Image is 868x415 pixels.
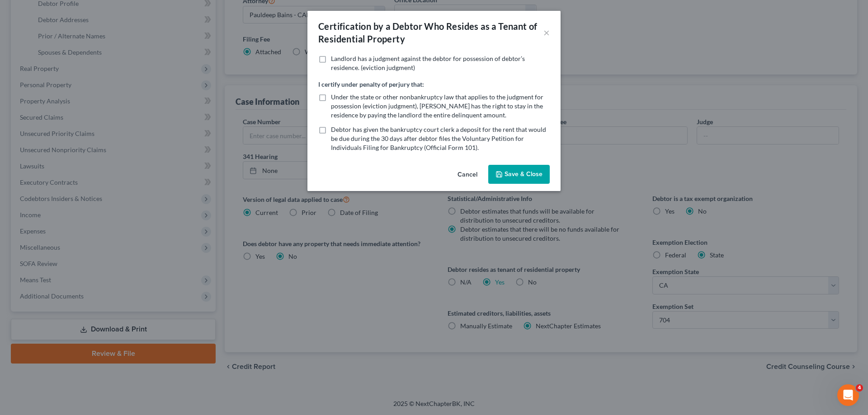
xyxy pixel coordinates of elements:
iframe: Intercom live chat [837,384,859,406]
div: Certification by a Debtor Who Resides as a Tenant of Residential Property [318,20,543,45]
button: Cancel [450,166,485,184]
span: Landlord has a judgment against the debtor for possession of debtor’s residence. (eviction judgment) [331,55,525,71]
label: I certify under penalty of perjury that: [318,79,424,89]
span: 4 [856,384,863,392]
button: Save & Close [488,165,550,184]
button: × [543,27,550,38]
span: Debtor has given the bankruptcy court clerk a deposit for the rent that would be due during the 3... [331,126,546,151]
span: Under the state or other nonbankruptcy law that applies to the judgment for possession (eviction ... [331,93,543,119]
